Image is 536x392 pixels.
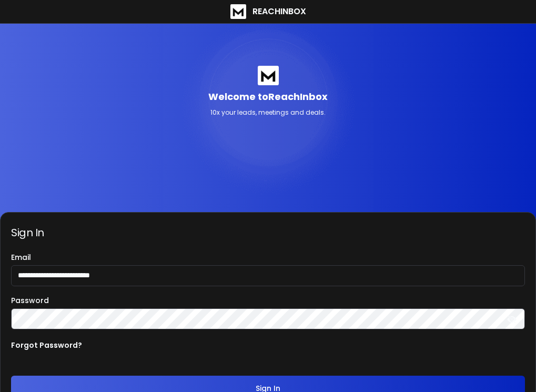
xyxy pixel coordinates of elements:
label: Password [11,297,49,304]
label: Email [11,254,31,261]
img: logo [258,66,279,85]
img: Header [163,24,373,212]
h1: ReachInbox [252,5,306,18]
a: ReachInbox [230,4,306,19]
p: 10x your leads, meetings and deals. [210,108,326,117]
img: logo [230,4,246,19]
p: Welcome to ReachInbox [208,89,328,104]
p: Forgot Password? [11,340,82,350]
h3: Sign In [11,225,525,240]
